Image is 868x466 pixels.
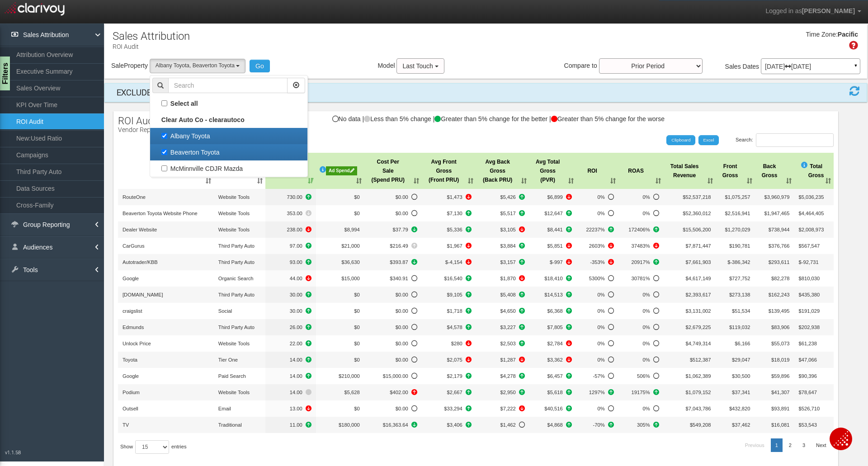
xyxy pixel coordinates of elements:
[426,209,472,218] span: +1528
[218,292,255,297] span: Third Party Auto
[799,325,820,330] span: $202,938
[799,227,824,232] span: $2,008,973
[426,339,472,348] span: -3234
[369,372,417,381] span: No Data to compare
[765,63,856,70] p: [DATE] [DATE]
[725,63,741,70] span: Sales
[354,341,359,346] span: $0
[623,323,659,332] span: No Data to compare%
[769,259,790,265] span: $293,611
[123,325,144,330] span: Edmunds
[732,373,750,379] span: $30,500
[581,258,614,267] span: -1256%
[481,225,525,234] span: -602
[581,306,614,315] span: No Data to compare%
[123,276,139,281] span: Google
[799,194,824,200] span: $5,036,235
[799,373,817,379] span: $90,396
[683,211,711,216] span: $52,360,012
[686,243,711,249] span: $7,871,447
[732,357,750,362] span: $29,047
[270,193,311,202] span: +91.00
[618,153,664,189] th: ROAS: activate to sort column ascending
[422,153,476,189] th: Avg FrontGross (Front PRU): activate to sort column ascending
[113,30,190,42] h1: Sales Attribution
[799,308,820,314] span: $191,029
[686,259,711,265] span: $7,661,903
[581,420,614,429] span: +28%
[481,209,525,218] span: +702
[581,404,614,413] span: No Data to compare%
[270,388,311,397] span: +0.00
[771,325,789,330] span: $83,906
[152,130,305,142] label: Albany Toyota
[623,258,659,267] span: +7953%
[354,308,359,314] span: $0
[344,227,360,232] span: $8,994
[799,259,819,265] span: $-92,731
[581,290,614,299] span: No Data to compare%
[623,388,659,397] span: +4960%
[725,194,750,200] span: $1,075,257
[581,274,614,283] span: No Data to compare%
[534,306,572,315] span: +3692
[729,276,750,281] span: $727,752
[686,390,711,395] span: $1,079,152
[369,290,417,299] span: No Data to compare
[771,373,789,379] span: $59,896
[581,209,614,218] span: No Data to compare%
[581,388,614,397] span: +352%
[123,292,163,297] span: [DOMAIN_NAME]
[623,225,659,234] span: +65825%
[218,406,231,411] span: Email
[339,422,360,428] span: $180,000
[218,341,250,346] span: Website Tools
[481,388,525,397] span: +693
[426,420,472,429] span: +979
[123,211,198,216] span: Beaverton Toyota Website Phone
[123,357,137,362] span: Toyota
[623,290,659,299] span: No Data to compare%
[218,194,250,200] span: Website Tools
[270,290,311,299] span: +2.00
[534,355,572,364] span: -5659
[123,259,158,265] span: Autotrader/KBB
[150,112,307,128] a: Clear Auto Co - clearautoco
[150,95,307,112] a: Select all
[623,339,659,348] span: No Data to compare%
[764,211,790,216] span: $1,947,465
[581,355,614,364] span: No Data to compare%
[799,422,817,428] span: $53,543
[426,258,472,267] span: -7481
[118,127,159,133] p: Vendor Report
[369,420,417,429] span: -96,136.36
[623,404,659,413] span: No Data to compare%
[794,153,834,189] th: <i style="position:absolute;font-size:14px;z-index:100;color:#2f9fe0" tooltip="" data-toggle="pop...
[426,193,472,202] span: -1577
[218,276,254,281] span: Organic Search
[354,292,359,297] span: $0
[369,209,417,218] span: No Data to compare
[729,325,750,330] span: $119,032
[581,372,614,381] span: No Data to compare%
[686,308,711,314] span: $3,131,002
[741,438,769,452] a: Previous
[799,390,817,395] span: $78,647
[683,194,711,200] span: $52,537,218
[664,153,716,189] th: Total SalesRevenue: activate to sort column ascending
[111,62,124,69] span: Sale
[534,372,572,381] span: +1753
[581,225,614,234] span: +14013%
[799,357,817,362] span: $47,066
[481,339,525,348] span: +1966
[686,406,711,411] span: $7,043,786
[426,372,472,381] span: +159
[729,406,750,411] span: $432,820
[735,341,750,346] span: $6,166
[481,372,525,381] span: +1594
[481,274,525,283] span: -1572
[623,306,659,315] span: No Data to compare%
[369,339,417,348] span: No Data to compare
[769,243,790,249] span: $376,766
[150,128,307,144] a: Albany Toyota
